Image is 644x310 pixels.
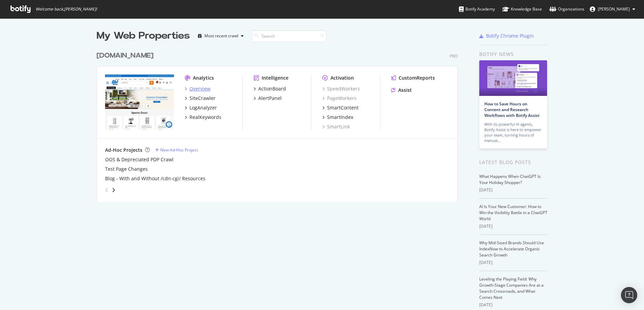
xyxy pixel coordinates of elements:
div: Most recent crawl [204,34,238,38]
div: Latest Blog Posts [479,159,547,166]
div: Overview [189,85,210,92]
div: Botify news [479,50,547,58]
div: My Web Properties [97,29,190,43]
a: Assist [391,87,412,94]
a: Test Page Changes [105,166,148,172]
div: SiteCrawler [189,95,216,102]
div: ActionBoard [258,85,286,92]
a: How to Save Hours on Content and Research Workflows with Botify Assist [484,101,540,118]
span: Welcome back, [PERSON_NAME] ! [36,6,97,12]
a: SiteCrawler [185,95,216,102]
div: SmartContent [327,104,359,111]
div: Intelligence [262,75,288,81]
a: Overview [185,85,210,92]
div: With its powerful AI agents, Botify Assist is here to empower your team, turning hours of manual… [484,122,542,143]
a: CustomReports [391,75,435,81]
a: OOS & Depreciated PDP Crawl [105,156,174,163]
div: AlertPanel [258,95,282,102]
div: [DATE] [479,260,547,266]
div: [DATE] [479,302,547,308]
a: LogAnalyzer [185,104,217,111]
a: RealKeywords [185,114,221,121]
a: SmartIndex [322,114,353,121]
div: Activation [330,75,354,81]
div: RealKeywords [189,114,221,121]
a: PageWorkers [322,95,357,102]
div: Pro [450,53,458,59]
div: angle-left [102,185,111,195]
a: Why Mid-Sized Brands Should Use IndexNow to Accelerate Organic Search Growth [479,240,544,258]
a: [DOMAIN_NAME] [97,51,156,61]
div: Botify Chrome Plugin [486,33,534,39]
div: Knowledge Base [502,6,542,13]
div: Botify Academy [459,6,495,13]
div: grid [97,43,463,202]
div: Analytics [193,75,214,81]
div: Organizations [549,6,584,13]
button: [PERSON_NAME] [584,4,641,15]
a: Botify Chrome Plugin [479,33,534,39]
span: Megan Nostrand [598,6,630,12]
div: SmartIndex [327,114,353,121]
img: How to Save Hours on Content and Research Workflows with Botify Assist [479,60,547,96]
a: AI Is Your New Customer: How to Win the Visibility Battle in a ChatGPT World [479,204,547,222]
a: AlertPanel [254,95,282,102]
img: abt.com [105,75,174,129]
a: What Happens When ChatGPT Is Your Holiday Shopper? [479,173,541,185]
a: Leveling the Playing Field: Why Growth-Stage Companies Are at a Search Crossroads, and What Comes... [479,276,544,300]
a: SmartLink [322,123,350,130]
input: Search [252,30,326,42]
button: Most recent crawl [195,30,246,41]
div: angle-right [111,187,116,193]
div: [DOMAIN_NAME] [97,51,154,61]
div: Open Intercom Messenger [621,287,637,303]
div: Ad-Hoc Projects [105,147,142,153]
a: SpeedWorkers [322,85,360,92]
a: Blog - With and Without /cdn-cgi/ Resources [105,175,205,182]
div: New Ad-Hoc Project [160,147,198,153]
div: LogAnalyzer [189,104,217,111]
a: ActionBoard [254,85,286,92]
div: CustomReports [399,75,435,81]
div: Assist [398,87,412,94]
a: SmartContent [322,104,359,111]
a: New Ad-Hoc Project [155,147,198,153]
div: [DATE] [479,187,547,193]
div: [DATE] [479,223,547,229]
